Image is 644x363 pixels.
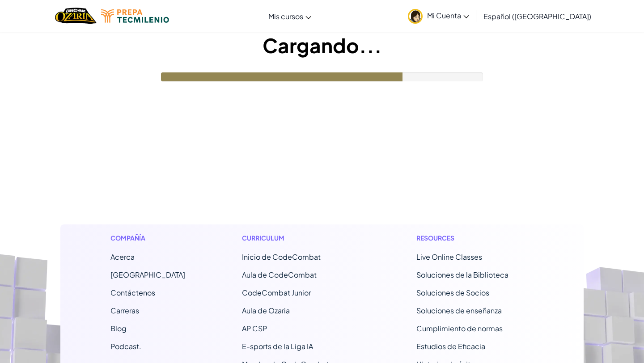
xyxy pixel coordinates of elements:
[101,9,169,23] img: Tecmilenio logo
[110,306,139,315] a: Carreras
[242,306,290,315] a: Aula de Ozaria
[110,288,155,297] span: Contáctenos
[264,4,316,28] a: Mis cursos
[483,12,591,21] span: Español ([GEOGRAPHIC_DATA])
[416,252,482,262] a: Live Online Classes
[242,288,311,297] a: CodeCombat Junior
[110,252,135,262] a: Acerca
[110,342,141,351] a: Podcast.
[242,233,360,243] h1: Curriculum
[403,2,474,30] a: Mi Cuenta
[242,270,317,279] a: Aula de CodeCombat
[416,288,489,297] a: Soluciones de Socios
[416,233,534,243] h1: Resources
[479,4,596,28] a: Español ([GEOGRAPHIC_DATA])
[416,324,503,333] a: Cumplimiento de normas
[416,306,502,315] a: Soluciones de enseñanza
[242,324,267,333] a: AP CSP
[268,12,303,21] span: Mis cursos
[55,7,97,25] img: Home
[55,7,97,25] a: Ozaria by CodeCombat logo
[242,252,321,262] span: Inicio de CodeCombat
[416,270,508,279] a: Soluciones de la Biblioteca
[110,270,185,279] a: [GEOGRAPHIC_DATA]
[408,9,423,24] img: avatar
[416,342,485,351] a: Estudios de Eficacia
[242,342,313,351] a: E-sports de la Liga IA
[427,11,469,20] span: Mi Cuenta
[110,324,127,333] a: Blog
[110,233,185,243] h1: Compañía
